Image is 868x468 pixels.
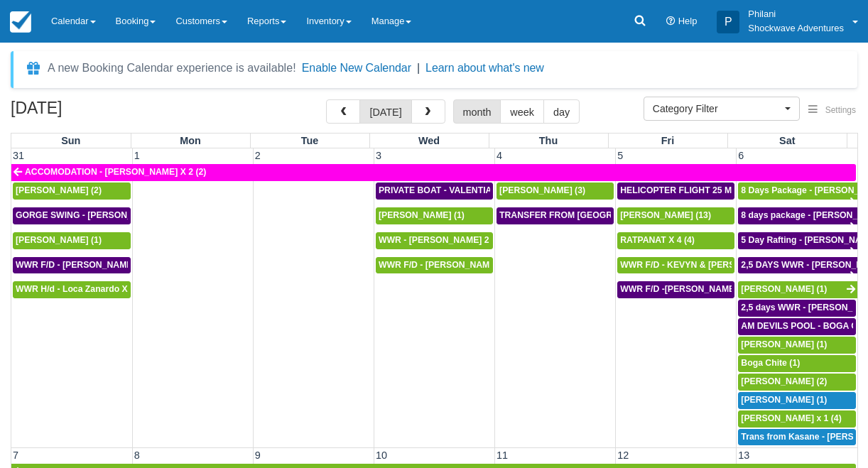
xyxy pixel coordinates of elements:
span: [PERSON_NAME] (1) [379,210,465,220]
span: 10 [374,450,389,461]
span: Thu [539,135,558,146]
span: [PERSON_NAME] (3) [499,185,585,195]
a: ACCOMODATION - [PERSON_NAME] X 2 (2) [11,164,856,181]
img: checkfront-main-nav-mini-logo.png [10,11,31,33]
span: HELICOPTER FLIGHT 25 MINS- [PERSON_NAME] X1 (1) [620,185,850,195]
span: 6 [737,150,745,161]
a: [PERSON_NAME] (2) [13,183,131,200]
span: Boga Chite (1) [741,358,800,368]
span: WWR F/D - KEVYN & [PERSON_NAME] 2 (2) [620,260,801,270]
a: [PERSON_NAME] (2) [738,374,856,391]
span: WWR - [PERSON_NAME] 2 (2) [379,235,502,245]
span: 13 [737,450,751,461]
a: Learn about what's new [425,62,544,74]
button: week [500,99,544,124]
span: 12 [616,450,630,461]
span: [PERSON_NAME] (2) [741,376,827,386]
p: Shockwave Adventures [748,21,844,36]
span: [PERSON_NAME] (1) [16,235,102,245]
span: | [417,62,420,74]
span: Fri [661,135,674,146]
a: WWR - [PERSON_NAME] 2 (2) [376,232,493,249]
a: WWR F/D - [PERSON_NAME] X 1 (1) [13,257,131,274]
a: WWR H/d - Loca Zanardo X2 (2) [13,281,131,298]
span: Mon [180,135,201,146]
a: [PERSON_NAME] (1) [376,207,493,224]
span: 4 [495,150,504,161]
span: 3 [374,150,383,161]
span: [PERSON_NAME] (1) [741,339,827,349]
i: Help [666,17,676,26]
span: Settings [825,105,856,115]
button: Settings [800,100,864,121]
span: Sat [779,135,795,146]
span: WWR H/d - Loca Zanardo X2 (2) [16,284,146,294]
a: 2,5 days WWR - [PERSON_NAME] X2 (2) [738,300,856,317]
span: 1 [133,150,141,161]
a: 2,5 DAYS WWR - [PERSON_NAME] X1 (1) [738,257,857,274]
span: [PERSON_NAME] (1) [741,284,827,294]
a: 8 Days Package - [PERSON_NAME] (1) [738,183,857,200]
a: TRANSFER FROM [GEOGRAPHIC_DATA] TO VIC FALLS - [PERSON_NAME] X 1 (1) [497,207,614,224]
button: Category Filter [644,97,800,121]
span: [PERSON_NAME] (13) [620,210,711,220]
a: [PERSON_NAME] (1) [13,232,131,249]
div: P [717,11,739,33]
span: ACCOMODATION - [PERSON_NAME] X 2 (2) [25,167,206,177]
span: 9 [254,450,262,461]
span: RATPANAT X 4 (4) [620,235,695,245]
span: WWR F/D -[PERSON_NAME] X 15 (15) [620,284,776,294]
span: 11 [495,450,509,461]
span: Tue [301,135,319,146]
a: HELICOPTER FLIGHT 25 MINS- [PERSON_NAME] X1 (1) [617,183,734,200]
a: WWR F/D -[PERSON_NAME] X 15 (15) [617,281,734,298]
span: 8 [133,450,141,461]
span: 2 [254,150,262,161]
span: [PERSON_NAME] (1) [741,395,827,405]
span: 5 [616,150,624,161]
button: month [453,99,501,124]
a: WWR F/D - KEVYN & [PERSON_NAME] 2 (2) [617,257,734,274]
span: PRIVATE BOAT - VALENTIAN [PERSON_NAME] X 4 (4) [379,185,602,195]
span: WWR F/D - [PERSON_NAME] x3 (3) [379,260,523,270]
button: [DATE] [359,99,411,124]
a: [PERSON_NAME] x 1 (4) [738,410,856,428]
span: GORGE SWING - [PERSON_NAME] X 2 (2) [16,210,189,220]
a: 5 Day Rafting - [PERSON_NAME] X1 (1) [738,232,857,249]
div: A new Booking Calendar experience is available! [48,60,296,77]
span: 31 [11,150,26,161]
h2: [DATE] [11,99,190,126]
a: GORGE SWING - [PERSON_NAME] X 2 (2) [13,207,131,224]
a: [PERSON_NAME] (13) [617,207,734,224]
span: Wed [418,135,440,146]
a: AM DEVILS POOL - BOGA CHITE X 1 (1) [738,318,856,335]
button: Enable New Calendar [302,61,411,75]
span: 7 [11,450,20,461]
a: WWR F/D - [PERSON_NAME] x3 (3) [376,257,493,274]
a: [PERSON_NAME] (1) [738,281,857,298]
span: Help [678,16,698,26]
span: Sun [61,135,80,146]
a: [PERSON_NAME] (1) [738,392,856,409]
p: Philani [748,7,844,21]
span: Category Filter [653,102,781,116]
a: PRIVATE BOAT - VALENTIAN [PERSON_NAME] X 4 (4) [376,183,493,200]
a: [PERSON_NAME] (1) [738,337,856,354]
span: [PERSON_NAME] (2) [16,185,102,195]
span: WWR F/D - [PERSON_NAME] X 1 (1) [16,260,164,270]
span: TRANSFER FROM [GEOGRAPHIC_DATA] TO VIC FALLS - [PERSON_NAME] X 1 (1) [499,210,840,220]
a: Boga Chite (1) [738,355,856,372]
a: [PERSON_NAME] (3) [497,183,614,200]
span: [PERSON_NAME] x 1 (4) [741,413,841,423]
a: 8 days package - [PERSON_NAME] X1 (1) [738,207,857,224]
a: RATPANAT X 4 (4) [617,232,734,249]
button: day [543,99,580,124]
a: Trans from Kasane - [PERSON_NAME] X4 (4) [738,429,856,446]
